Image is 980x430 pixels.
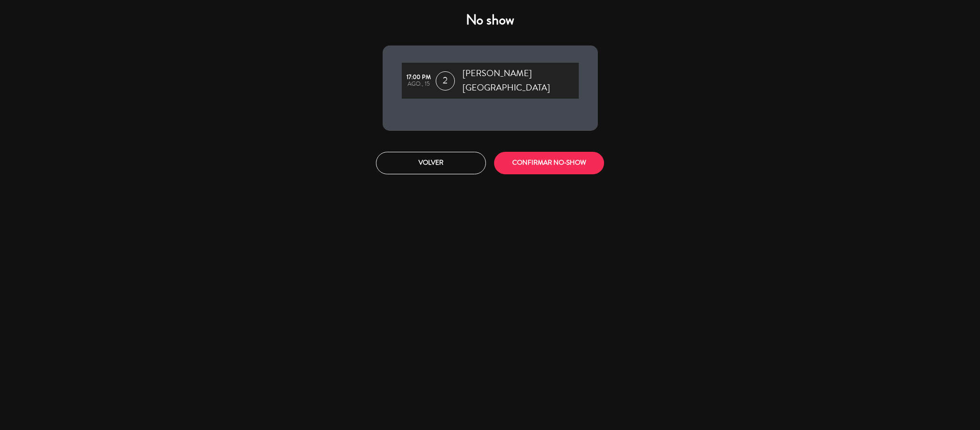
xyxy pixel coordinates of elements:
[494,152,604,174] button: CONFIRMAR NO-SHOW
[376,152,486,174] button: Volver
[436,71,455,91] span: 2
[407,81,431,88] div: ago., 15
[383,11,598,29] h4: No show
[462,67,579,95] span: [PERSON_NAME] [GEOGRAPHIC_DATA]
[407,74,431,81] div: 17:00 PM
